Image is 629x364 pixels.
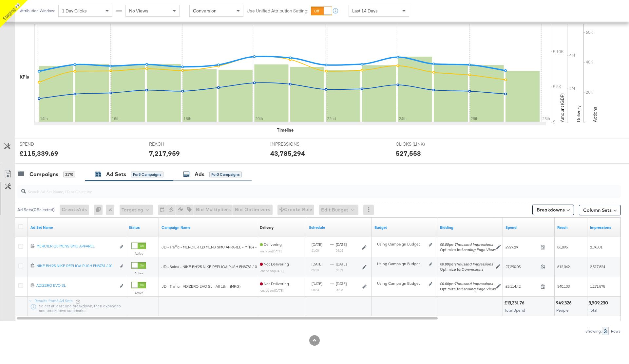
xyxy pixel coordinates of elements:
span: 1 Day Clicks [62,8,87,14]
span: No Views [129,8,148,14]
a: Shows the current state of your Ad Set. [129,225,156,230]
div: 3,909,230 [589,300,610,306]
label: Use Unified Attribution Setting: [247,8,308,14]
em: Thousand Impressions [455,242,493,247]
div: Using Campaign Budget [377,261,427,266]
a: Shows the current budget of Ad Set. [374,225,435,230]
label: Active [131,271,146,275]
span: £927.29 [505,245,538,249]
span: per [440,262,493,266]
div: for 3 Campaigns [209,172,242,177]
sub: 05:39 [312,268,319,272]
label: Active [131,251,146,256]
span: £7,290.05 [505,264,538,269]
div: for 3 Campaigns [131,172,163,177]
div: MERCIER Q3 MENS SMU APPAREL [36,244,116,249]
span: 1,171,575 [590,284,605,289]
span: JD - Sales - NIKE BH'25 NIKE REPLICA PUSH FN8781-101 - All 18+ - (MKG) [162,264,287,269]
div: 2170 [63,172,75,177]
em: £0.00 [440,262,449,266]
em: Thousand Impressions [455,281,493,286]
text: Actions [592,107,598,122]
text: Delivery [576,105,581,122]
em: Landing Page Views [462,247,496,252]
sub: 00:33 [312,288,319,292]
sub: 04:25 [336,248,343,252]
span: 340,133 [557,284,570,289]
span: People [556,308,569,313]
a: MERCIER Q3 MENS SMU APPAREL [36,244,116,250]
div: Using Campaign Budget [377,281,427,286]
span: 2,517,824 [590,264,605,269]
div: £115,339.69 [20,149,58,158]
div: Ad Sets [106,171,126,178]
button: Column Sets [579,205,621,215]
span: 612,342 [557,264,570,269]
span: per [440,242,493,247]
sub: ended on [DATE] [260,288,284,292]
em: Thousand Impressions [455,262,493,266]
span: Total Spend [505,308,525,313]
div: 949,326 [556,300,574,306]
div: £13,331.76 [504,300,526,306]
div: Optimize for [440,267,493,272]
em: Landing Page Views [462,286,496,291]
div: Using Campaign Budget [377,242,427,247]
span: [DATE] [312,262,322,266]
em: Conversions [462,267,483,272]
span: Not Delivering [260,262,289,266]
div: Timeline [277,127,294,133]
a: ADIZERO EVO SL [36,283,116,290]
span: 86,895 [557,245,568,249]
a: Shows your bid and optimisation settings for this Ad Set. [440,225,500,230]
div: NIKE BH'25 NIKE REPLICA PUSH FN8781-101 [36,263,116,268]
span: IMPRESSIONS [270,141,319,147]
div: Optimize for [440,286,496,292]
div: ADIZERO EVO SL [36,283,116,288]
span: Not Delivering [260,281,289,286]
span: Conversion [193,8,217,14]
span: [DATE] [336,262,347,266]
div: 0 [94,205,106,215]
span: Delivering [260,242,282,247]
span: REACH [149,141,198,147]
span: per [440,281,493,286]
a: Your Ad Set name. [30,225,124,230]
sub: 00:33 [336,288,343,292]
div: 3 [602,327,609,335]
div: Delivery [260,225,274,230]
a: The total amount spent to date. [505,225,552,230]
text: Amount (GBP) [559,93,565,122]
sub: ended on [DATE] [260,269,284,273]
span: CLICKS (LINK) [396,141,445,147]
em: £0.00 [440,281,449,286]
span: JD - Traffic - MERCIER Q3 MENS SMU APPAREL - M 18+ - (MKG) [162,245,268,249]
label: Active [131,291,146,295]
span: [DATE] [312,281,322,286]
span: [DATE] [312,242,322,247]
input: Search Ad Set Name, ID or Objective [26,182,565,195]
em: £0.00 [440,242,449,247]
a: Your campaign name. [162,225,255,230]
a: Shows when your Ad Set is scheduled to deliver. [309,225,369,230]
div: Showing: [585,329,602,334]
span: 219,831 [590,245,602,249]
a: The number of times your ad was served. On mobile apps an ad is counted as served the first time ... [590,225,618,230]
a: The number of people your ad was served to. [557,225,585,230]
div: 527,558 [396,149,421,158]
div: KPIs [20,74,29,80]
span: [DATE] [336,242,347,247]
a: NIKE BH'25 NIKE REPLICA PUSH FN8781-101 [36,263,116,270]
a: Reflects the ability of your Ad Set to achieve delivery based on ad states, schedule and budget. [260,225,274,230]
div: Optimize for [440,247,496,252]
sub: 05:32 [336,268,343,272]
div: 43,785,294 [270,149,305,158]
span: [DATE] [336,281,347,286]
button: Breakdowns [532,205,574,215]
div: Ad Sets ( 0 Selected) [17,207,55,213]
span: £5,114.42 [505,284,538,289]
span: JD - Traffic - ADIZERO EVO SL - All 18+ - (MKG) [162,284,240,289]
sub: ends on [DATE] [260,249,282,253]
span: Total [589,308,597,313]
span: SPEND [20,141,69,147]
